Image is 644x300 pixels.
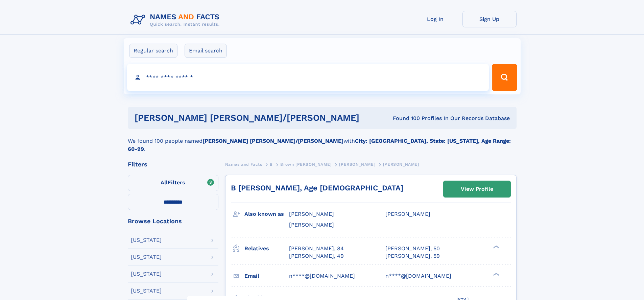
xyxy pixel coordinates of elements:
div: We found 100 people named with . [128,129,517,153]
span: B [270,162,273,167]
div: ❯ [492,245,500,249]
label: Filters [128,175,218,191]
div: Filters [128,161,218,167]
div: Found 100 Profiles In Our Records Database [376,115,510,122]
div: Browse Locations [128,218,218,224]
img: Logo Names and Facts [128,11,225,29]
div: [US_STATE] [131,271,162,277]
span: Brown [PERSON_NAME] [280,162,331,167]
div: ❯ [492,272,500,276]
h3: Also known as [244,208,289,220]
a: Sign Up [462,11,517,27]
h3: Email [244,270,289,282]
label: Regular search [129,44,177,58]
span: [PERSON_NAME] [289,211,334,217]
label: Email search [185,44,227,58]
b: [PERSON_NAME] [PERSON_NAME]/[PERSON_NAME] [202,138,343,144]
div: [US_STATE] [131,254,162,260]
b: City: [GEOGRAPHIC_DATA], State: [US_STATE], Age Range: 60-99 [128,138,511,152]
span: All [161,179,168,186]
a: B [270,160,273,168]
span: [PERSON_NAME] [383,162,419,167]
h3: Relatives [244,243,289,254]
a: B [PERSON_NAME], Age [DEMOGRAPHIC_DATA] [231,184,403,192]
a: Names and Facts [225,160,262,168]
a: [PERSON_NAME] [339,160,375,168]
input: search input [127,64,489,91]
div: [US_STATE] [131,288,162,294]
span: [PERSON_NAME] [289,222,334,228]
a: View Profile [444,181,510,197]
a: [PERSON_NAME], 50 [385,245,440,252]
a: [PERSON_NAME], 59 [385,252,440,260]
button: Search Button [492,64,517,91]
span: [PERSON_NAME] [339,162,375,167]
h1: [PERSON_NAME] [PERSON_NAME]/[PERSON_NAME] [135,114,376,122]
a: Log In [408,11,462,27]
a: [PERSON_NAME], 84 [289,245,344,252]
span: [PERSON_NAME] [385,211,430,217]
a: Brown [PERSON_NAME] [280,160,331,168]
a: [PERSON_NAME], 49 [289,252,344,260]
div: [US_STATE] [131,237,162,243]
div: View Profile [461,181,493,197]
